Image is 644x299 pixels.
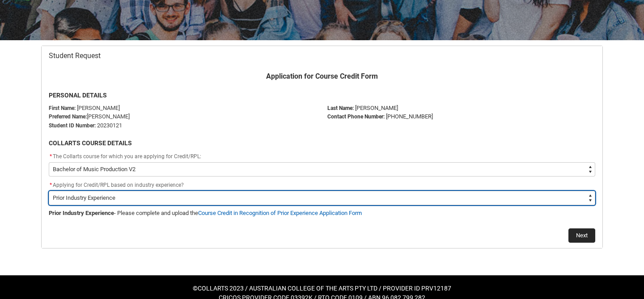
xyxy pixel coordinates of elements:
[266,72,378,80] b: Application for Course Credit Form
[50,153,52,160] abbr: required
[568,228,595,243] button: Next
[49,210,114,216] strong: Prior Industry Experience
[49,122,96,129] strong: Student ID Number:
[49,114,87,120] strong: Preferred Name:
[77,105,120,111] span: [PERSON_NAME]
[386,113,433,120] span: [PHONE_NUMBER]
[87,113,130,120] span: [PERSON_NAME]
[327,104,595,113] p: [PERSON_NAME]
[327,105,354,111] b: Last Name:
[198,210,362,216] a: Course Credit in Recognition of Prior Experience Application Form
[53,182,184,188] span: Applying for Credit/RPL based on industry experience?
[327,114,385,120] b: Contact Phone Number:
[41,46,603,248] article: Redu_Student_Request flow
[97,122,122,129] span: 20230121
[49,139,132,147] b: COLLARTS COURSE DETAILS
[53,153,201,160] span: The Collarts course for which you are applying for Credit/RPL:
[49,51,101,60] span: Student Request
[49,209,595,218] p: - Please complete and upload the
[49,92,107,99] b: PERSONAL DETAILS
[50,182,52,188] abbr: required
[49,105,76,111] strong: First Name:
